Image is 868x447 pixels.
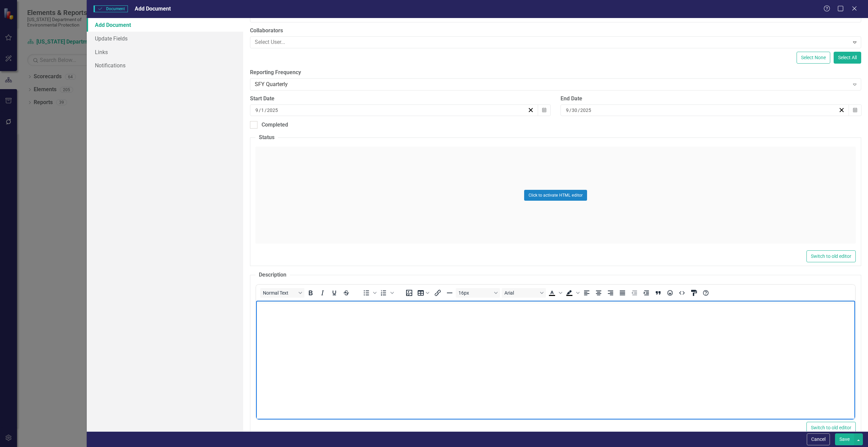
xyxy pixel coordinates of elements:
[640,288,652,298] button: Increase indent
[260,288,304,298] button: Block Normal Text
[797,52,830,64] button: Select None
[806,422,856,434] button: Switch to old editor
[578,107,580,113] span: /
[256,301,855,419] iframe: Rich Text Area
[581,288,592,298] button: Align left
[546,288,563,298] div: Text color Black
[676,288,688,298] button: HTML Editor
[652,288,664,298] button: Blockquote
[250,69,861,77] label: Reporting Frequency
[378,288,395,298] div: Numbered list
[87,59,243,72] a: Notifications
[688,288,700,298] button: CSS Editor
[87,18,243,32] a: Add Document
[617,288,628,298] button: Justify
[263,290,296,296] span: Normal Text
[262,121,288,129] div: Completed
[415,288,432,298] button: Table
[255,80,849,88] div: SFY Quarterly
[806,250,856,262] button: Switch to old editor
[561,95,861,103] div: End Date
[250,27,861,35] label: Collaborators
[432,288,444,298] button: Insert/edit link
[629,288,640,298] button: Decrease indent
[329,288,340,298] button: Underline
[502,288,546,298] button: Font Arial
[564,288,581,298] div: Background color Black
[94,5,128,12] span: Document
[835,433,854,445] button: Save
[340,288,352,298] button: Strikethrough
[259,107,261,113] span: /
[361,288,378,298] div: Bullet list
[403,288,415,298] button: Insert image
[265,107,267,113] span: /
[255,271,290,279] legend: Description
[593,288,604,298] button: Align center
[250,95,551,103] div: Start Date
[664,288,676,298] button: Emojis
[807,433,830,445] button: Cancel
[444,288,455,298] button: Horizontal line
[504,290,538,296] span: Arial
[458,290,492,296] span: 16px
[456,288,500,298] button: Font size 16px
[255,134,278,142] legend: Status
[700,288,712,298] button: Help
[524,190,587,201] button: Click to activate HTML editor
[305,288,316,298] button: Bold
[834,52,861,64] button: Select All
[87,45,243,59] a: Links
[317,288,328,298] button: Italic
[569,107,571,113] span: /
[605,288,616,298] button: Align right
[87,32,243,45] a: Update Fields
[135,5,171,12] span: Add Document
